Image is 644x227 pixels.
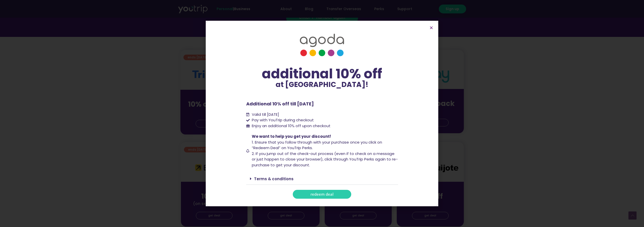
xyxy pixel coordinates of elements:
[252,140,382,151] span: 1. Ensure that you follow through with your purchase once you click on “Redeem Deal” on YouTrip P...
[310,192,334,196] span: redeem deal
[246,81,398,88] p: at [GEOGRAPHIC_DATA]!
[429,26,433,30] a: Close
[246,66,398,81] div: additional 10% off
[252,151,398,168] span: 2. If you jump out of the check-out process (even if to check on a message or just happen to clos...
[252,134,331,139] span: We want to help you get your discount!
[251,117,314,123] span: Pay with YouTrip during checkout
[246,100,398,107] p: Additional 10% off till [DATE]
[251,112,279,118] span: Valid till [DATE]
[252,123,330,128] span: Enjoy an additional 10% off upon checkout
[254,176,294,181] a: Terms & conditions
[246,173,398,185] div: Terms & conditions
[293,190,351,199] a: redeem deal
